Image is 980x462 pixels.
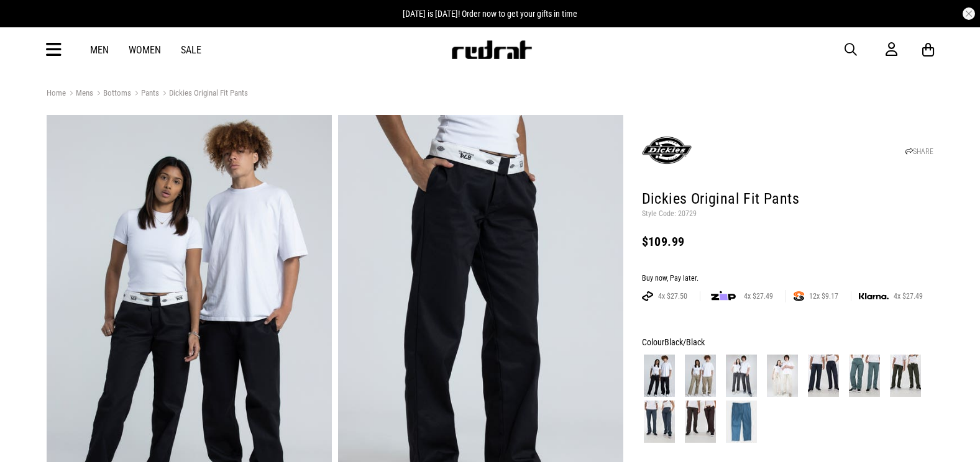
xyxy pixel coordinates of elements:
a: Mens [66,88,93,100]
img: SPLITPAY [794,291,804,301]
span: 4x $27.49 [739,291,778,301]
img: Olive Green [890,355,921,397]
span: [DATE] is [DATE]! Order now to get your gifts in time [403,9,577,19]
img: Lincoln Green [849,355,880,397]
img: Dickies [642,125,692,175]
img: AFTERPAY [642,291,653,301]
div: Colour [642,335,934,350]
a: SHARE [905,147,933,156]
img: Dark Brown [685,401,716,443]
a: Women [129,44,161,56]
img: Bone [767,355,798,397]
span: 4x $27.50 [653,291,692,301]
p: Style Code: 20729 [642,209,934,219]
a: Bottoms [93,88,131,100]
img: Redrat logo [451,40,533,59]
img: Khaki [685,355,716,397]
img: zip [711,290,736,302]
span: Black/Black [664,337,705,347]
img: Sky Blue [726,401,757,443]
img: Charcoal [726,355,757,397]
img: KLARNA [859,293,889,300]
div: Buy now, Pay later. [642,274,934,284]
span: 12x $9.17 [804,291,843,301]
img: Dark Navy [808,355,839,397]
a: Dickies Original Fit Pants [159,88,248,100]
a: Home [47,88,66,97]
a: Sale [181,44,201,56]
img: Black/Black [644,355,675,397]
span: 4x $27.49 [889,291,928,301]
a: Men [90,44,109,56]
a: Pants [131,88,159,100]
div: $109.99 [642,234,934,249]
img: Airforce Blue [644,401,675,443]
h1: Dickies Original Fit Pants [642,189,934,209]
